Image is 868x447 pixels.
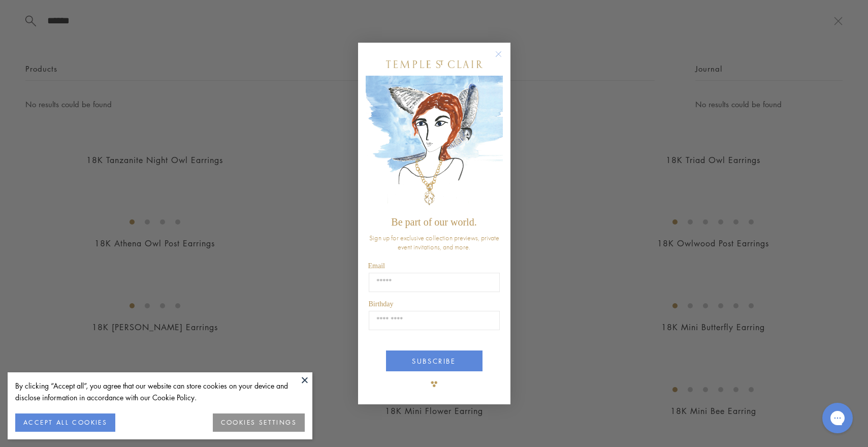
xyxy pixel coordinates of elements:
img: Temple St. Clair [386,60,483,68]
button: COOKIES SETTINGS [213,413,305,432]
img: TSC [424,374,444,394]
iframe: Gorgias live chat messenger [817,399,858,437]
button: ACCEPT ALL COOKIES [15,413,115,432]
div: By clicking “Accept all”, you agree that our website can store cookies on your device and disclos... [15,380,305,403]
button: SUBSCRIBE [386,350,483,371]
span: Be part of our world. [391,216,476,228]
input: Email [369,273,500,292]
img: c4a9eb12-d91a-4d4a-8ee0-386386f4f338.jpeg [366,76,503,211]
span: Sign up for exclusive collection previews, private event invitations, and more. [369,233,499,251]
span: Birthday [369,300,394,308]
button: Close dialog [497,53,510,66]
span: Email [368,262,385,270]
